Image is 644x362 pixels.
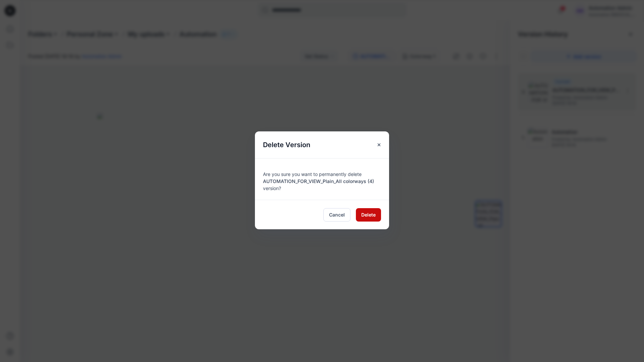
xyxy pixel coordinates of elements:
[361,211,376,218] span: Delete
[329,211,345,218] span: Cancel
[373,139,385,151] button: Close
[323,208,351,222] button: Cancel
[255,131,318,158] h5: Delete Version
[263,167,381,192] div: Are you sure you want to permanently delete version?
[263,178,374,184] span: AUTOMATION_FOR_VIEW_Plain_All colorways (4)
[356,208,381,222] button: Delete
